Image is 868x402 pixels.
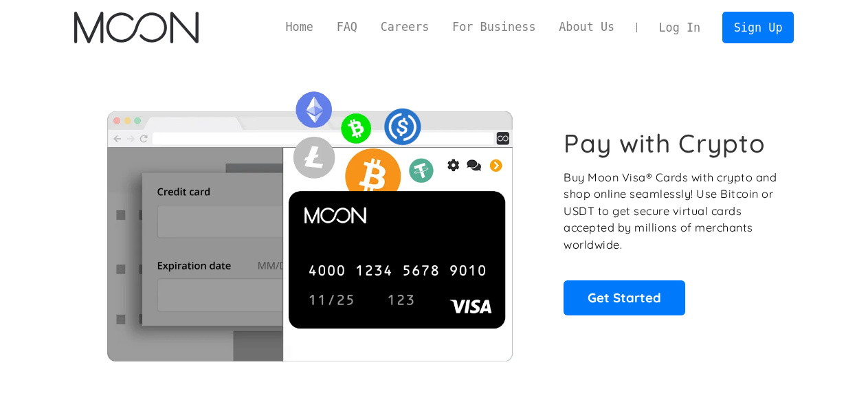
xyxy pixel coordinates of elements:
a: Get Started [564,280,685,315]
a: For Business [441,19,547,36]
a: Home [274,19,325,36]
a: home [74,12,199,43]
a: About Us [547,19,626,36]
img: Moon Cards let you spend your crypto anywhere Visa is accepted. [74,82,545,361]
a: FAQ [325,19,369,36]
a: Log In [647,12,712,43]
p: Buy Moon Visa® Cards with crypto and shop online seamlessly! Use Bitcoin or USDT to get secure vi... [564,169,779,254]
h1: Pay with Crypto [564,128,766,159]
a: Careers [369,19,441,36]
a: Sign Up [722,12,794,43]
img: Moon Logo [74,12,199,43]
